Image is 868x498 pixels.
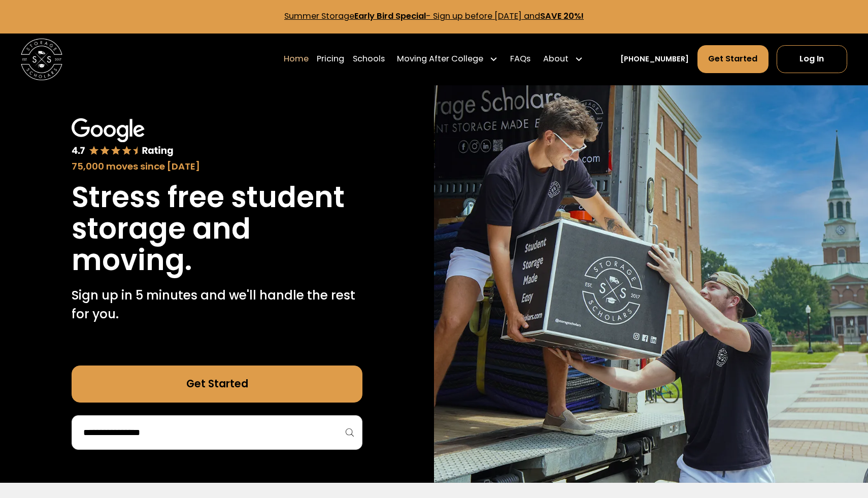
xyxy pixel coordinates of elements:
h1: Stress free student storage and moving. [72,182,362,276]
a: Schools [353,45,385,74]
strong: Early Bird Special [354,10,426,22]
a: Log In [777,45,847,73]
p: Sign up in 5 minutes and we'll handle the rest for you. [72,286,362,324]
a: Home [284,45,309,74]
a: [PHONE_NUMBER] [620,54,689,64]
div: About [543,53,569,65]
a: FAQs [510,45,530,74]
img: Google 4.7 star rating [72,118,174,157]
div: About [539,45,587,74]
img: Storage Scholars makes moving and storage easy. [434,85,868,483]
a: Summer StorageEarly Bird Special- Sign up before [DATE] andSAVE 20%! [284,10,584,22]
strong: SAVE 20%! [540,10,584,22]
div: Moving After College [397,53,483,65]
img: Storage Scholars main logo [21,39,62,80]
div: 75,000 moves since [DATE] [72,159,362,174]
a: Pricing [317,45,344,74]
div: Moving After College [393,45,502,74]
a: Get Started [697,45,769,73]
a: Get Started [72,366,362,403]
